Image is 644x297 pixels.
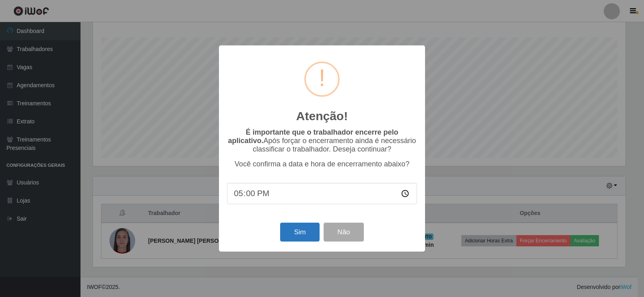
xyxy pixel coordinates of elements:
[296,109,348,123] h2: Atenção!
[280,223,319,242] button: Sim
[228,128,398,145] b: É importante que o trabalhador encerre pelo aplicativo.
[227,128,417,154] p: Após forçar o encerramento ainda é necessário classificar o trabalhador. Deseja continuar?
[324,223,363,242] button: Não
[227,160,417,168] p: Você confirma a data e hora de encerramento abaixo?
